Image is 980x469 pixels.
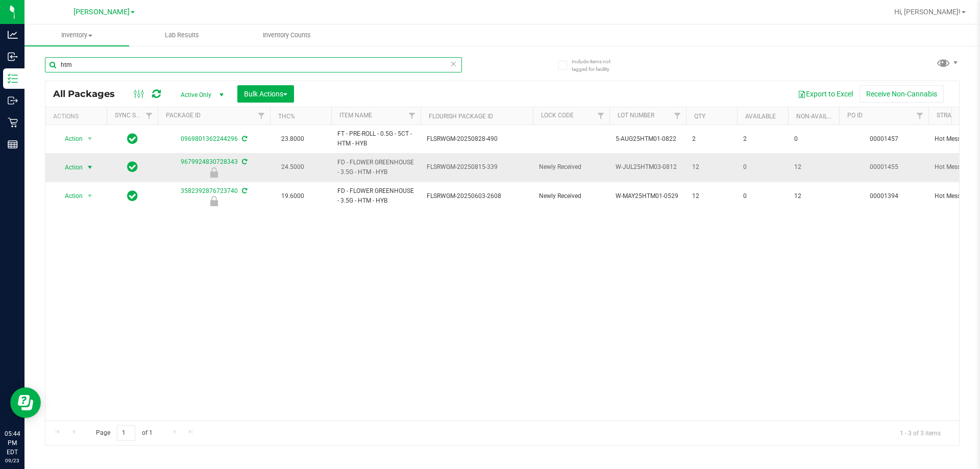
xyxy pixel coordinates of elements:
[278,113,295,120] a: THC%
[24,24,129,46] a: Inventory
[115,112,154,119] a: Sync Status
[240,158,247,165] span: Sync from Compliance System
[240,135,247,142] span: Sync from Compliance System
[539,191,603,201] span: Newly Received
[692,134,731,144] span: 2
[618,112,654,119] a: Lot Number
[276,189,309,204] span: 19.6000
[743,134,782,144] span: 2
[337,129,414,149] span: FT - PRE-ROLL - 0.5G - 5CT - HTM - HYB
[84,160,96,175] span: select
[339,112,372,119] a: Item Name
[234,24,339,46] a: Inventory Counts
[404,107,421,125] a: Filter
[870,192,898,200] a: 00001394
[129,24,234,46] a: Lab Results
[870,163,898,170] a: 00001455
[141,107,158,125] a: Filter
[249,31,325,40] span: Inventory Counts
[181,158,238,165] a: 9679924830728343
[87,425,161,441] span: Page of 1
[84,132,96,146] span: select
[692,191,731,201] span: 12
[616,162,680,172] span: W-JUL25HTM03-0812
[870,135,898,142] a: 00001457
[151,31,213,40] span: Lab Results
[794,191,833,201] span: 12
[539,162,603,172] span: Newly Received
[73,8,130,16] span: [PERSON_NAME]
[572,58,623,73] span: Include items not tagged for facility
[616,134,680,144] span: 5-AUG25HTM01-0822
[937,112,958,119] a: Strain
[337,186,414,206] span: FD - FLOWER GREENHOUSE - 3.5G - HTM - HYB
[429,113,493,120] a: Flourish Package ID
[127,132,138,146] span: In Sync
[912,107,928,125] a: Filter
[694,113,705,120] a: Qty
[8,52,18,62] inline-svg: Inbound
[427,134,527,144] span: FLSRWGM-20250828-490
[8,95,18,106] inline-svg: Outbound
[743,162,782,172] span: 0
[181,135,238,142] a: 0969801362244296
[10,387,41,418] iframe: Resource center
[745,113,776,120] a: Available
[337,158,414,177] span: FD - FLOWER GREENHOUSE - 3.5G - HTM - HYB
[427,162,527,172] span: FLSRWGM-20250815-339
[894,8,961,16] span: Hi, [PERSON_NAME]!
[450,57,457,70] span: Clear
[127,160,138,174] span: In Sync
[156,196,272,206] div: Newly Received
[892,425,949,440] span: 1 - 3 of 3 items
[8,139,18,150] inline-svg: Reports
[253,107,270,125] a: Filter
[240,187,247,194] span: Sync from Compliance System
[794,162,833,172] span: 12
[5,429,20,457] p: 05:44 PM EDT
[53,113,103,120] div: Actions
[8,73,18,84] inline-svg: Inventory
[56,132,83,146] span: Action
[669,107,686,125] a: Filter
[166,112,201,119] a: Package ID
[791,85,860,103] button: Export to Excel
[593,107,609,125] a: Filter
[53,88,125,100] span: All Packages
[796,113,842,120] a: Non-Available
[244,90,287,98] span: Bulk Actions
[427,191,527,201] span: FLSRWGM-20250603-2608
[117,425,135,441] input: 1
[181,187,238,194] a: 3582392876723740
[794,134,833,144] span: 0
[127,189,138,203] span: In Sync
[56,189,83,203] span: Action
[847,112,863,119] a: PO ID
[5,457,20,464] p: 09/23
[45,57,462,72] input: Search Package ID, Item Name, SKU, Lot or Part Number...
[276,132,309,146] span: 23.8000
[84,189,96,203] span: select
[743,191,782,201] span: 0
[24,31,129,40] span: Inventory
[237,85,294,103] button: Bulk Actions
[692,162,731,172] span: 12
[541,112,574,119] a: Lock Code
[8,30,18,40] inline-svg: Analytics
[860,85,944,103] button: Receive Non-Cannabis
[56,160,83,175] span: Action
[276,160,309,175] span: 24.5000
[616,191,680,201] span: W-MAY25HTM01-0529
[8,117,18,128] inline-svg: Retail
[156,167,272,178] div: Newly Received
